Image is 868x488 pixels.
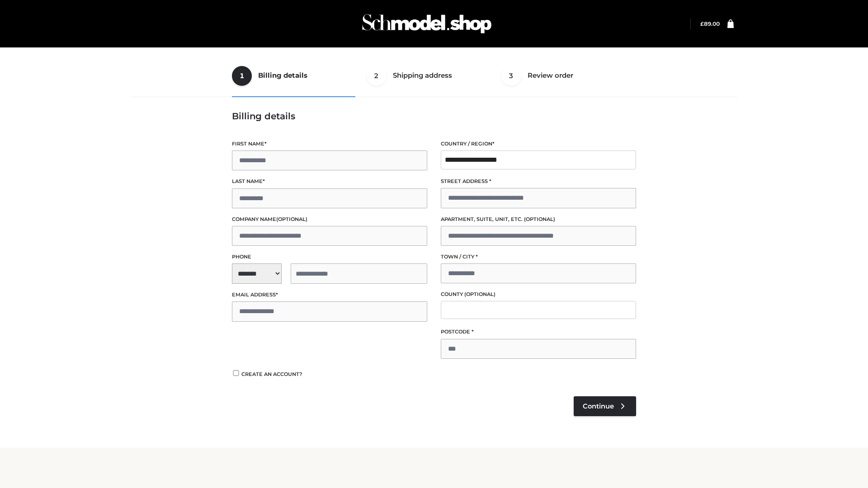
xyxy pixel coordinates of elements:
[232,370,240,376] input: Create an account?
[574,396,636,416] a: Continue
[441,215,636,224] label: Apartment, suite, unit, etc.
[441,328,636,336] label: Postcode
[441,253,636,261] label: Town / City
[232,253,427,261] label: Phone
[232,111,636,122] h3: Billing details
[583,402,614,410] span: Continue
[700,20,704,27] span: £
[464,291,495,297] span: (optional)
[441,290,636,299] label: County
[524,216,555,222] span: (optional)
[232,291,427,299] label: Email address
[441,140,636,148] label: Country / Region
[700,20,720,27] a: £89.00
[359,6,495,42] img: Schmodel Admin 964
[700,20,720,27] bdi: 89.00
[232,140,427,148] label: First name
[276,216,307,222] span: (optional)
[232,215,427,224] label: Company name
[241,371,302,377] span: Create an account?
[232,177,427,186] label: Last name
[441,177,636,186] label: Street address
